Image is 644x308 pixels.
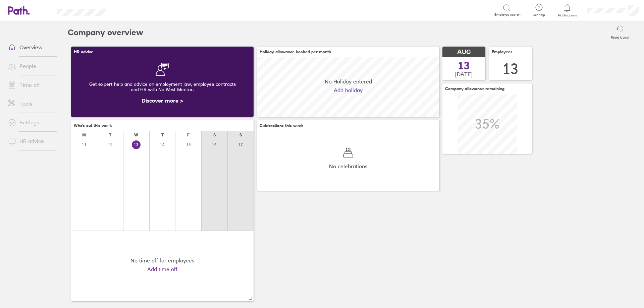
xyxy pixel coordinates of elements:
[260,50,331,54] span: Holiday allowance booked per month
[334,87,363,93] a: Add holiday
[3,134,57,148] a: HR advice
[74,50,93,54] span: HR advice
[556,3,578,17] a: Notifications
[147,266,177,272] a: Add time off
[325,78,372,84] span: No Holiday entered
[74,123,112,128] span: Who's out this week
[455,71,473,77] span: [DATE]
[82,133,86,137] div: M
[494,13,521,17] span: Employee search
[492,50,513,54] span: Employees
[607,34,633,40] label: Reset layout
[124,7,141,13] div: Search
[161,133,164,137] div: T
[134,133,138,137] div: W
[213,133,216,137] div: S
[458,60,470,71] span: 13
[187,133,190,137] div: F
[68,22,143,43] h2: Company overview
[457,49,471,56] span: AUG
[502,60,519,77] div: 13
[607,22,633,43] button: Reset layout
[3,116,57,129] a: Settings
[260,123,304,128] span: Celebrations this week
[3,59,57,73] a: People
[109,133,111,137] div: T
[3,41,57,54] a: Overview
[76,76,248,98] div: Get expert help and advice on employment law, employee contracts and HR with NatWest Mentor.
[329,163,367,169] span: No celebrations
[3,97,57,110] a: Tools
[3,78,57,91] a: Time off
[239,133,242,137] div: S
[556,13,578,17] span: Notifications
[528,13,550,17] span: Get help
[142,97,183,104] a: Discover more >
[130,257,194,263] div: No time off for employees
[445,86,504,91] span: Company allowance remaining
